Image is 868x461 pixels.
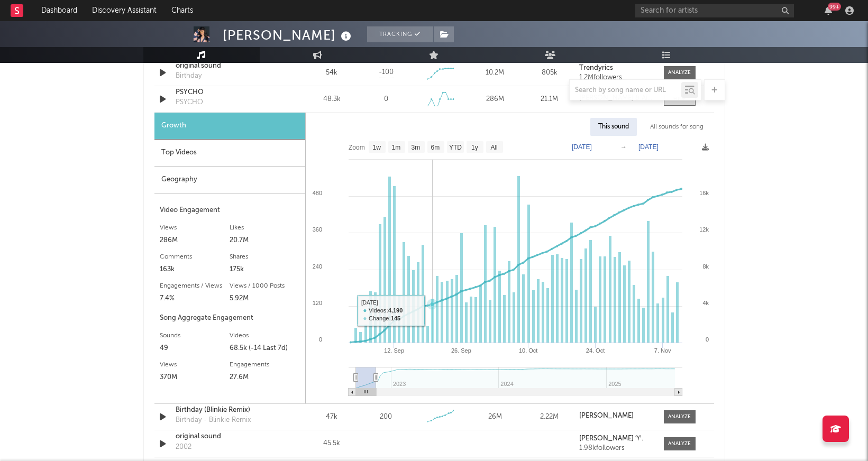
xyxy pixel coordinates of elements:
text: 3m [411,144,420,151]
text: 12. Sep [384,347,404,354]
div: [PERSON_NAME] [223,26,354,44]
div: Video Engagement [160,204,300,217]
text: 0 [318,336,322,343]
text: 240 [312,263,322,270]
div: 7.4% [160,292,230,305]
div: Views / 1000 Posts [230,280,300,292]
div: Top Videos [154,140,305,167]
div: 26M [470,412,519,422]
div: 200 [380,412,392,422]
button: Tracking [367,26,433,42]
div: 20.7M [230,234,300,247]
div: Birthday - Blinkie Remix [176,415,251,426]
text: All [490,144,497,151]
text: 8k [702,263,709,270]
div: All sounds for song [642,118,711,136]
div: 370M [160,371,230,384]
div: PSYCHO [176,97,203,108]
text: 7. Nov [654,347,671,354]
strong: [PERSON_NAME] & Aitch [579,95,658,102]
text: 0 [705,336,708,343]
div: 163k [160,263,230,276]
text: 16k [699,190,709,196]
text: YTD [449,144,461,151]
button: 99+ [825,6,832,15]
a: original sound [176,61,286,71]
text: 6m [431,144,440,151]
div: Engagements [230,358,300,371]
strong: [PERSON_NAME] [579,412,634,419]
div: 286M [160,234,230,247]
div: 5.92M [230,292,300,305]
div: Shares [230,251,300,263]
input: Search for artists [635,4,794,17]
text: [DATE] [572,143,592,151]
a: original sound [176,431,286,442]
text: 1m [391,144,400,151]
div: 49 [160,342,230,355]
div: Likes [230,222,300,234]
text: [DATE] [638,143,659,151]
text: 26. Sep [451,347,471,354]
text: → [620,143,627,151]
div: Growth [154,113,305,140]
a: Birthday (Blinkie Remix) [176,405,286,416]
div: 1.2M followers [579,74,653,81]
div: 99 + [828,3,841,11]
div: 27.6M [230,371,300,384]
div: 54k [307,68,357,78]
text: 4k [702,300,709,306]
text: Zoom [349,144,365,151]
div: 175k [230,263,300,276]
div: 2.22M [525,412,574,422]
a: [PERSON_NAME] [579,412,653,420]
div: 47k [307,412,357,422]
strong: [PERSON_NAME] ♈︎. [579,435,643,442]
div: This sound [590,118,637,136]
div: Sounds [160,329,230,342]
text: 12k [699,226,709,233]
span: -100 [379,67,394,78]
div: Videos [230,329,300,342]
text: 24. Oct [586,347,604,354]
text: 480 [312,190,322,196]
text: 10. Oct [518,347,537,354]
a: Trendyrics [579,64,653,72]
text: 120 [312,300,322,306]
text: 360 [312,226,322,233]
text: 1w [372,144,381,151]
strong: Trendyrics [579,64,613,71]
div: 1.98k followers [579,445,653,452]
text: 1y [471,144,478,151]
div: Engagements / Views [160,280,230,292]
input: Search by song name or URL [570,86,681,95]
div: Views [160,222,230,234]
div: 2002 [176,442,191,453]
div: Song Aggregate Engagement [160,312,300,325]
a: [PERSON_NAME] ♈︎. [579,435,653,442]
div: Birthday [176,71,202,81]
div: Comments [160,251,230,263]
div: Views [160,358,230,371]
div: 68.5k (-14 Last 7d) [230,342,300,355]
div: Geography [154,167,305,193]
div: 805k [525,68,574,78]
div: 45.5k [307,438,357,449]
div: 10.2M [470,68,519,78]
